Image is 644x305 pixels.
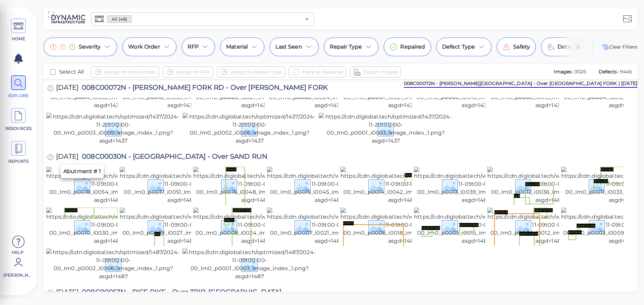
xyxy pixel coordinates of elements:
span: Deterioration [557,43,594,51]
span: RFP [187,43,199,51]
span: Select All [59,68,84,76]
span: Work Order [128,43,160,51]
img: https://cdn.diglobal.tech/width210/1487/2024-11-09t00-00-00_Im0_p0007_i0021_image_index_1.png?asg... [267,208,391,245]
span: Images : [553,69,575,75]
button: Open [302,14,312,24]
span: RESOURCES [4,126,33,132]
span: HOME [4,36,33,42]
img: https://cdn.diglobal.tech/width210/1487/2024-11-09t00-00-00_Im0_p0017_i0051_image_index_1.png?asg... [120,167,244,204]
span: Severity [79,43,101,51]
span: Defect Type [442,43,475,51]
span: [DATE] [56,289,78,298]
span: 3026 [575,69,586,75]
iframe: Chat [615,275,639,300]
img: https://cdn.diglobal.tech/width210/1487/2024-11-09t00-00-00_Im0_p0010_i0030_image_index_1.png?asg... [46,208,170,245]
span: Help [3,249,32,255]
img: https://cdn.diglobal.tech/width210/1487/2024-11-09t00-00-00_Im0_p0008_i0024_image_index_1.png?asg... [193,208,317,245]
span: Mark as Repaired [303,68,343,76]
img: https://cdn.diglobal.tech/width210/1487/2024-11-09t00-00-00_Im0_p0004_i0012_image_index_1.png?asg... [487,208,611,245]
span: Clear Fliters [601,43,637,51]
img: https://cdn.diglobal.tech/width210/1487/2024-11-09t00-00-00_Im0_p0016_i0048_image_index_1.png?asg... [193,167,317,204]
span: Assign to Repair Type [231,68,282,76]
img: https://cdn.diglobal.tech/optimized/1487/2024-11-09t00-00-00_Im0_p0002_i0006_image_index_1.png?as... [46,248,180,281]
img: https://cdn.diglobal.tech/width210/1487/2024-11-09t00-00-00_Im0_p0009_i0027_image_index_1.png?asg... [120,208,244,245]
span: Last Seen [275,43,302,51]
span: 008C00030N - [GEOGRAPHIC_DATA] - Over SAND RUN [78,153,267,162]
span: EXPLORE [4,93,33,99]
div: 008C00072N - [PERSON_NAME][GEOGRAPHIC_DATA] - Over [GEOGRAPHIC_DATA] FORK | [DATE] [404,80,637,88]
img: https://cdn.diglobal.tech/optimized/1437/2024-11-20t00-00-00_Im0_p0003_i0009_image_index_1.png?as... [46,113,180,145]
img: https://cdn.diglobal.tech/optimized/1437/2024-11-20t00-00-00_Im0_p0002_i0006_image_index_1.png?as... [182,113,317,145]
img: https://cdn.diglobal.tech/width210/1487/2024-11-09t00-00-00_Im0_p0014_i0042_image_index_1.png?asg... [340,167,465,204]
span: 008C00053N - RICE PIKE - Over TRIB-[GEOGRAPHIC_DATA] [78,289,281,298]
span: Repaired [400,43,425,51]
span: All (48) [108,16,131,22]
img: https://cdn.diglobal.tech/width210/1487/2024-11-09t00-00-00_Im0_p0018_i0054_image_index_1.png?asg... [46,167,170,204]
span: [DATE] [56,153,78,162]
span: Defects : [598,69,620,75]
img: https://cdn.diglobal.tech/width210/1487/2024-11-09t00-00-00_Im0_p0013_i0039_image_index_1.png?asg... [414,167,538,204]
span: 9445 [620,69,632,75]
span: Material [226,43,248,51]
img: https://cdn.diglobal.tech/width210/1487/2024-11-09t00-00-00_Im0_p0015_i0045_image_index_1.png?asg... [267,167,391,204]
img: container_overflow_arrow_end [574,43,582,51]
span: Export Images [364,68,398,76]
span: 008C00072N - [PERSON_NAME] FORK RD - Over [PERSON_NAME] FORK [78,84,328,93]
span: Safety [513,43,530,51]
span: REPORTS [4,158,33,164]
img: https://cdn.diglobal.tech/optimized/1487/2024-11-09t00-00-00_Im0_p0001_i0003_image_index_1.png?as... [182,248,317,281]
span: Assign to Work Order [105,68,156,76]
img: https://cdn.diglobal.tech/width210/1487/2024-11-09t00-00-00_Im0_p0006_i0018_image_index_1.png?asg... [340,208,465,245]
img: https://cdn.diglobal.tech/width210/1487/2024-11-09t00-00-00_Im0_p0005_i0015_image_index_1.png?asg... [414,208,538,245]
span: Assign to RFP [177,68,210,76]
img: https://cdn.diglobal.tech/width210/1487/2024-11-09t00-00-00_Im0_p0012_i0036_image_index_1.png?asg... [487,167,611,204]
span: Repair Type [330,43,362,51]
span: [DATE] [56,84,78,93]
span: [PERSON_NAME] [3,272,32,278]
img: https://cdn.diglobal.tech/optimized/1437/2024-11-20t00-00-00_Im0_p0001_i0003_image_index_1.png?as... [319,113,453,145]
img: small_overflow_gradient_end [560,37,585,56]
